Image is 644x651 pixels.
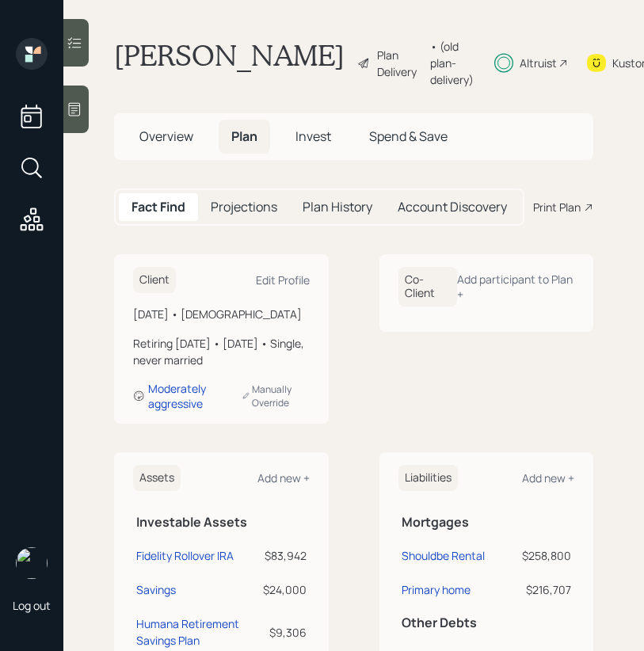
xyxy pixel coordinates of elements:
[402,581,471,598] div: Primary home
[139,128,193,145] span: Overview
[148,381,232,411] div: Moderately aggressive
[133,465,181,491] h6: Assets
[457,272,574,302] div: Add participant to Plan +
[295,128,331,145] span: Invest
[398,465,458,491] h6: Liabilities
[402,615,572,630] h5: Other Debts
[402,547,485,564] div: Shouldbe Rental
[398,200,507,215] h5: Account Discovery
[256,272,310,287] div: Edit Profile
[533,199,581,215] div: Print Plan
[402,515,572,530] h5: Mortgages
[136,547,234,564] div: Fidelity Rollover IRA
[114,38,345,88] h1: [PERSON_NAME]
[255,581,307,598] div: $24,000
[522,547,571,564] div: $258,800
[133,335,310,368] div: Retiring [DATE] • [DATE] • Single, never married
[257,470,310,485] div: Add new +
[520,55,557,71] div: Altruist
[398,267,457,306] h6: Co-Client
[242,383,310,409] div: Manually Override
[133,267,176,293] h6: Client
[377,47,422,80] div: Plan Delivery
[231,128,257,145] span: Plan
[16,547,48,579] img: retirable_logo.png
[136,515,307,530] h5: Investable Assets
[13,598,51,613] div: Log out
[255,624,307,641] div: $9,306
[522,581,571,598] div: $216,707
[430,38,474,88] div: • (old plan-delivery)
[211,200,277,215] h5: Projections
[131,200,185,215] h5: Fact Find
[136,581,176,598] div: Savings
[133,306,310,322] div: [DATE] • [DEMOGRAPHIC_DATA]
[303,200,372,215] h5: Plan History
[255,547,307,564] div: $83,942
[136,615,249,649] div: Humana Retirement Savings Plan
[522,470,574,485] div: Add new +
[369,128,448,145] span: Spend & Save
